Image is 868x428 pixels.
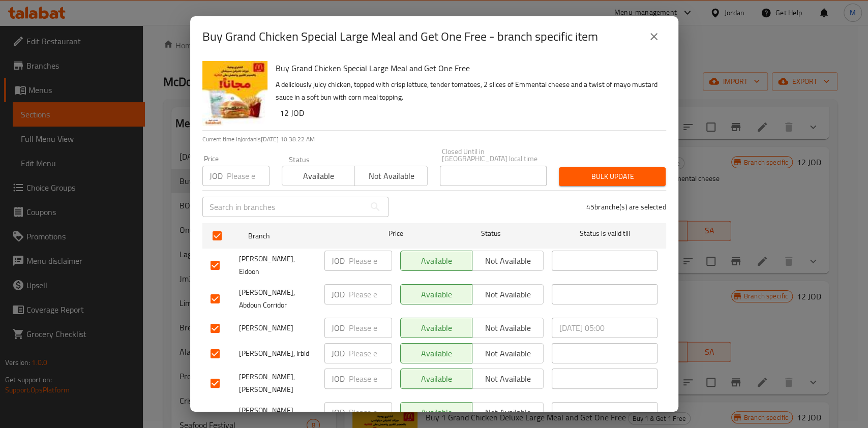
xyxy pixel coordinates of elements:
[472,251,544,271] button: Not available
[349,251,392,271] input: Please enter price
[405,287,468,302] span: Available
[472,318,544,338] button: Not available
[239,322,316,334] span: [PERSON_NAME]
[642,24,666,49] button: close
[405,372,468,386] span: Available
[239,253,316,278] span: [PERSON_NAME], Eidoon
[286,169,351,184] span: Available
[332,322,345,334] p: JOD
[202,28,598,45] h2: Buy Grand Chicken Special Large Meal and Get One Free - branch specific item
[472,402,544,422] button: Not available
[476,287,540,302] span: Not available
[476,321,540,335] span: Not available
[472,284,544,304] button: Not available
[400,369,472,389] button: Available
[332,347,345,359] p: JOD
[400,343,472,363] button: Available
[349,318,392,338] input: Please enter price
[239,286,316,312] span: [PERSON_NAME], Abdoun Corridor
[282,166,355,186] button: Available
[332,288,345,300] p: JOD
[405,254,468,268] span: Available
[276,61,658,75] h6: Buy Grand Chicken Special Large Meal and Get One Free
[400,318,472,338] button: Available
[332,255,345,267] p: JOD
[476,405,540,420] span: Not available
[438,227,544,240] span: Status
[349,369,392,389] input: Please enter price
[559,167,666,186] button: Bulk update
[552,227,657,240] span: Status is valid till
[586,202,666,212] p: 45 branche(s) are selected
[349,343,392,363] input: Please enter price
[209,170,223,182] p: JOD
[476,254,540,268] span: Not available
[332,373,345,385] p: JOD
[472,343,544,363] button: Not available
[567,170,657,183] span: Bulk update
[239,371,316,396] span: [PERSON_NAME], [PERSON_NAME]
[359,169,424,184] span: Not available
[472,369,544,389] button: Not available
[276,78,658,104] p: A deliciously juicy chicken, topped with crisp lettuce, tender tomatoes, 2 slices of Emmental che...
[400,251,472,271] button: Available
[349,284,392,304] input: Please enter price
[354,166,428,186] button: Not available
[239,347,316,360] span: [PERSON_NAME], Irbid
[400,284,472,304] button: Available
[202,61,267,126] img: Buy Grand Chicken Special Large Meal and Get One Free
[405,346,468,361] span: Available
[332,406,345,418] p: JOD
[349,402,392,422] input: Please enter price
[405,321,468,335] span: Available
[476,346,540,361] span: Not available
[400,402,472,422] button: Available
[405,405,468,420] span: Available
[476,372,540,386] span: Not available
[362,227,430,240] span: Price
[280,106,658,120] h6: 12 JOD
[227,166,270,186] input: Please enter price
[202,197,365,217] input: Search in branches
[248,230,354,242] span: Branch
[202,135,666,144] p: Current time in Jordan is [DATE] 10:38:22 AM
